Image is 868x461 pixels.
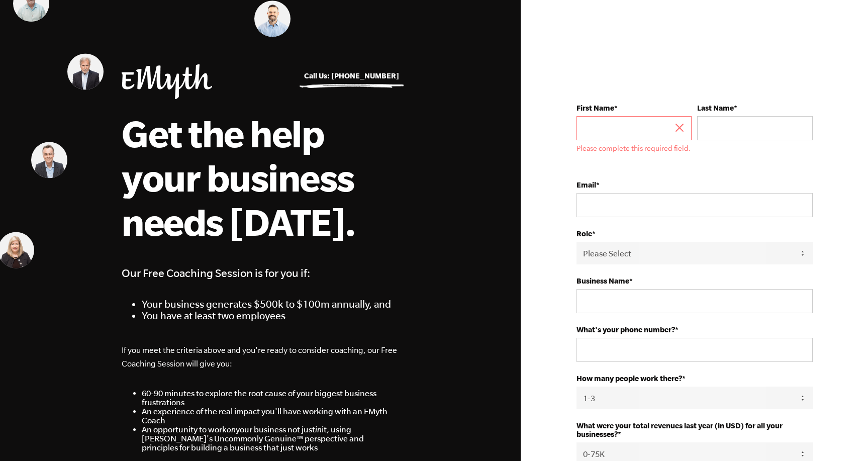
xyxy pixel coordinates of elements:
strong: Last Name [697,104,734,112]
h1: Get the help your business needs [DATE]. [122,111,398,244]
iframe: Chat Widget [818,413,868,461]
strong: What's your phone number? [576,325,675,334]
strong: How many people work there? [576,374,682,383]
li: Your business generates $500k to $100m annually, and [142,298,399,310]
p: If you meet the criteria above and you're ready to consider coaching, our Free Coaching Session w... [122,343,399,371]
li: An experience of the real impact you'll have working with an EMyth Coach [142,407,399,425]
strong: Email [576,180,596,189]
strong: Role [576,229,592,238]
li: 60-90 minutes to explore the root cause of your biggest business frustrations [142,389,399,407]
label: Please complete this required field. [576,144,692,152]
img: EMyth [122,64,212,99]
em: in [315,425,322,434]
li: You have at least two employees [142,310,399,321]
strong: What were your total revenues last year (in USD) for all your businesses? [576,421,783,438]
a: Call Us: [PHONE_NUMBER] [304,71,399,80]
img: Nick Lawler, EMyth Business Coach [31,142,67,178]
em: on [227,425,236,434]
strong: Business Name [576,276,629,285]
strong: First Name [576,104,614,112]
h4: Our Free Coaching Session is for you if: [122,264,399,282]
img: Matt Pierce, EMyth Business Coach [254,1,291,37]
img: Steve Edkins, EMyth Business Coach [67,53,104,89]
li: An opportunity to work your business not just it, using [PERSON_NAME]'s Uncommonly Genuine™ persp... [142,425,399,452]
